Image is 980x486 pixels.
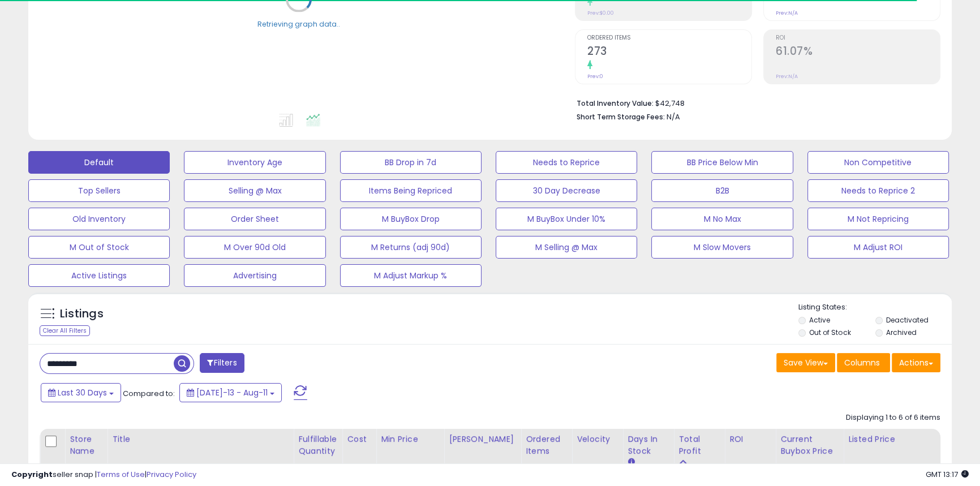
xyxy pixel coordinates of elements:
span: Last 30 Days [58,387,107,398]
label: Out of Stock [809,328,850,337]
button: M BuyBox Drop [340,208,482,230]
div: Listed Price [848,433,946,445]
div: Retrieving graph data.. [257,19,340,29]
button: Save View [776,353,835,372]
small: Prev: $0.00 [587,10,614,16]
h5: Listings [60,306,104,322]
div: Store Name [70,433,102,457]
button: Needs to Reprice 2 [807,179,949,202]
h2: 61.07% [776,45,940,60]
button: M Slow Movers [651,236,793,259]
li: $42,748 [577,96,932,109]
div: Title [112,433,289,445]
button: Advertising [184,264,325,287]
button: Non Competitive [807,151,949,174]
div: [PERSON_NAME] [449,433,516,445]
b: Total Inventory Value: [577,98,654,108]
button: Items Being Repriced [340,179,482,202]
div: Fulfillable Quantity [298,433,337,457]
button: M Not Repricing [807,208,949,230]
label: Archived [886,328,917,337]
span: 2025-09-11 13:17 GMT [926,469,969,480]
button: Needs to Reprice [496,151,637,174]
button: Columns [837,353,890,372]
button: Last 30 Days [41,383,121,402]
button: M BuyBox Under 10% [496,208,637,230]
button: Active Listings [28,264,170,287]
strong: Copyright [11,469,53,480]
button: Inventory Age [184,151,325,174]
span: Compared to: [123,388,175,399]
button: B2B [651,179,793,202]
button: M Adjust ROI [807,236,949,259]
button: M Adjust Markup % [340,264,482,287]
b: Short Term Storage Fees: [577,112,665,122]
p: Listing States: [798,302,952,313]
div: Displaying 1 to 6 of 6 items [846,412,940,423]
button: Old Inventory [28,208,170,230]
label: Deactivated [886,315,929,325]
button: M Out of Stock [28,236,170,259]
button: M Selling @ Max [496,236,637,259]
a: Privacy Policy [147,469,196,480]
span: [DATE]-13 - Aug-11 [196,387,268,398]
button: [DATE]-13 - Aug-11 [179,383,282,402]
div: Velocity [577,433,618,445]
button: M No Max [651,208,793,230]
button: Default [28,151,170,174]
button: Top Sellers [28,179,170,202]
div: Clear All Filters [40,325,90,336]
button: Filters [200,353,244,373]
button: Order Sheet [184,208,325,230]
div: Min Price [381,433,439,445]
div: Ordered Items [526,433,567,457]
div: Days In Stock [627,433,669,457]
a: Terms of Use [97,469,145,480]
button: Selling @ Max [184,179,325,202]
div: seller snap | | [11,470,196,480]
button: 30 Day Decrease [496,179,637,202]
button: BB Price Below Min [651,151,793,174]
span: Ordered Items [587,35,751,41]
small: Prev: 0 [587,73,603,80]
h2: 273 [587,45,751,60]
div: Cost [347,433,371,445]
span: Columns [844,357,880,368]
small: Prev: N/A [776,10,798,16]
small: Prev: N/A [776,73,798,80]
button: M Returns (adj 90d) [340,236,482,259]
button: M Over 90d Old [184,236,325,259]
span: N/A [667,111,680,122]
span: ROI [776,35,940,41]
div: Current Buybox Price [780,433,839,457]
label: Active [809,315,830,325]
div: Total Profit [678,433,720,457]
div: ROI [729,433,771,445]
button: BB Drop in 7d [340,151,482,174]
button: Actions [892,353,940,372]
